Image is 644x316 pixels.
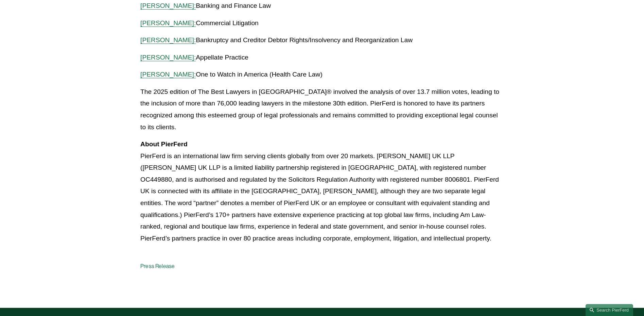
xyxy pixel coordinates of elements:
[140,86,504,133] p: The 2025 edition of The Best Lawyers in [GEOGRAPHIC_DATA]® involved the analysis of over 13.7 mil...
[140,138,504,244] p: PierFerd is an international law firm serving clients globally from over 20 markets. [PERSON_NAME...
[140,36,196,44] a: [PERSON_NAME]:
[586,304,633,316] a: Search this site
[140,52,504,64] p: Appellate Practice
[140,2,196,9] a: [PERSON_NAME]:
[140,263,175,269] a: Press Release
[140,69,504,81] p: One to Watch in America (Health Care Law)
[140,54,196,61] a: [PERSON_NAME]:
[140,71,196,78] a: [PERSON_NAME]:
[140,17,504,29] p: Commercial Litigation
[140,19,196,27] a: [PERSON_NAME]:
[140,34,504,46] p: Bankruptcy and Creditor Debtor Rights/Insolvency and Reorganization Law
[140,140,188,148] strong: About PierFerd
